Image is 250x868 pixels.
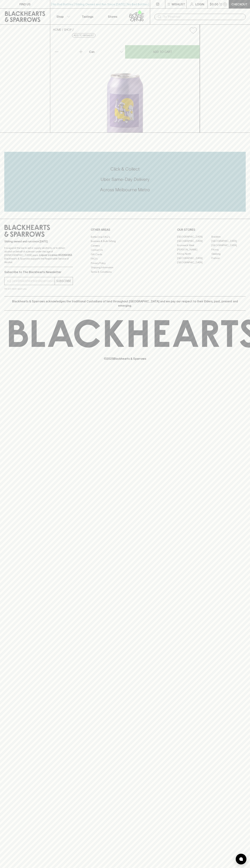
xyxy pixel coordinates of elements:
[177,243,211,248] a: Brunswick West
[211,243,246,248] a: [GEOGRAPHIC_DATA]
[4,176,246,182] h5: Uber Same-Day Delivery
[224,3,226,5] p: 0
[231,2,247,6] p: Checkout
[89,50,95,54] p: Can
[50,37,200,133] img: 32305.png
[177,248,211,252] a: [PERSON_NAME]
[75,9,100,24] a: Tastings
[211,252,246,256] a: Geelong
[91,252,159,256] a: Gift Cards
[100,9,125,24] a: Stores
[4,166,246,172] h5: Click & Collect
[72,33,95,38] button: Add to wishlist
[19,2,31,6] p: FIND US
[211,256,246,260] a: Prahran
[56,14,64,19] p: Shop
[4,287,73,291] p: We will never spam you
[4,152,246,212] div: Call to action block
[91,261,159,265] a: Privacy Policy
[188,26,198,35] button: Add to wishlist
[211,248,246,252] a: Fitzroy
[91,228,159,232] p: OTHER AREAS
[50,9,75,24] button: Shop
[108,14,117,19] p: Stores
[91,239,159,243] a: Business & Bulk Gifting
[64,28,72,31] a: SHOP
[55,277,73,285] button: SUBSCRIBE
[91,235,159,239] a: Bottle Drop FAQ's
[4,240,73,243] p: Sibling owned and run since [DATE]
[125,45,200,59] button: ADD TO CART
[163,14,243,20] input: Try "Pinot noir"
[56,279,71,283] p: SUBSCRIBE
[211,239,246,243] a: [GEOGRAPHIC_DATA]
[91,270,159,274] a: Terms & Conditions
[172,2,185,6] p: Wishlist
[82,14,93,19] p: Tastings
[153,50,172,54] p: ADD TO CART
[239,857,243,861] img: bubble-icon
[7,278,55,284] input: e.g. jane@blackheartsandsparrows.com.au
[53,28,61,31] a: HOME
[211,235,246,239] a: Braddon
[177,239,211,243] a: [GEOGRAPHIC_DATA]
[91,248,159,252] a: Contact Us
[91,265,159,270] a: Shipping Information
[195,2,204,6] p: Login
[91,257,159,261] a: FAQ's
[177,228,246,232] p: OUR STORES
[177,235,211,239] a: [GEOGRAPHIC_DATA]
[88,48,125,55] div: Can
[4,270,73,274] p: Subscribe to The Blackhearts Newsletter
[210,2,218,6] p: $0.00
[177,252,211,256] a: Fitzroy North
[91,243,159,248] a: Careers
[7,299,243,308] p: Blackhearts & Sparrows acknowledges the traditional Custodians of land throughout [GEOGRAPHIC_DAT...
[177,256,211,260] a: [GEOGRAPHIC_DATA]
[4,187,246,193] h5: Across Melbourne Metro
[4,246,73,264] p: It is against the law to sell or supply alcohol to, or to obtain alcohol on behalf of a person un...
[177,260,211,265] a: [GEOGRAPHIC_DATA]
[39,254,72,256] strong: Liquor License #32064953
